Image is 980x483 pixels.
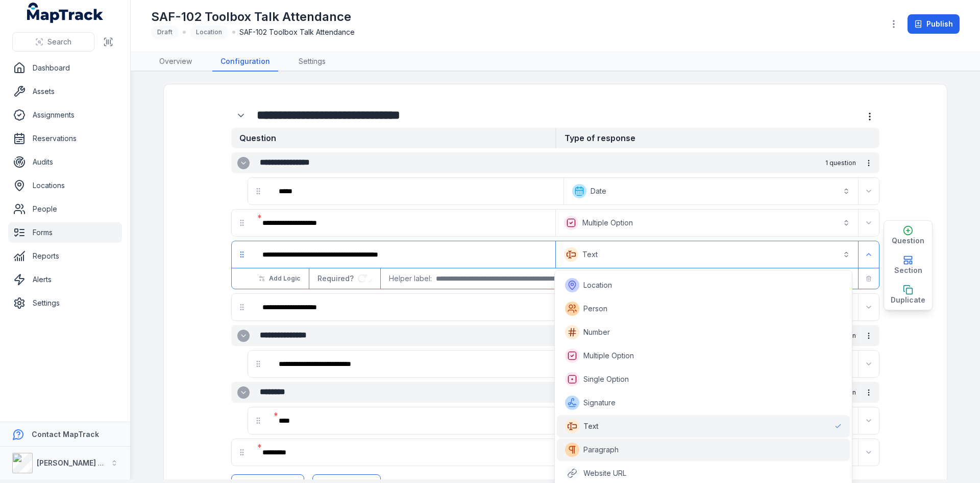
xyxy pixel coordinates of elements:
[583,351,634,361] span: Multiple Option
[558,243,856,266] button: Text
[583,445,619,455] span: Paragraph
[583,398,616,408] span: Signature
[583,280,612,290] span: Location
[583,327,610,337] span: Number
[583,421,599,431] span: Text
[583,304,607,314] span: Person
[583,468,626,478] span: Website URL
[583,374,629,384] span: Single Option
